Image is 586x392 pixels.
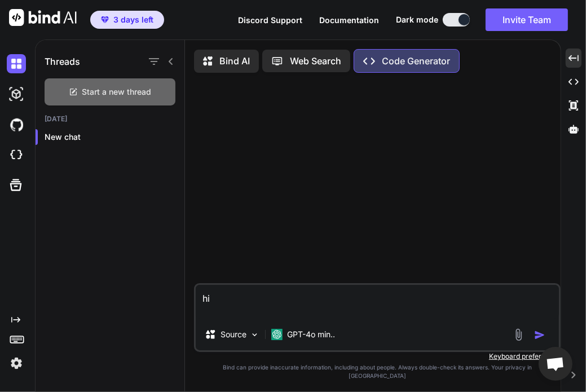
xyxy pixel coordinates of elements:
span: 3 days left [113,14,153,25]
img: premium [101,16,109,23]
button: premium3 days left [90,11,164,29]
p: Web Search [290,54,341,68]
img: GPT-4o mini [271,329,283,340]
h2: [DATE] [36,114,184,124]
img: darkChat [7,54,26,73]
img: icon [534,329,545,341]
p: Keyboard preferences [194,352,561,361]
textarea: hi [196,285,559,319]
button: Discord Support [238,14,302,26]
span: Start a new thread [82,86,152,98]
span: Documentation [319,15,379,25]
p: Bind AI [219,54,250,68]
p: New chat [45,131,184,143]
p: Source [221,329,246,340]
button: Documentation [319,14,379,26]
img: Pick Models [250,330,259,340]
p: GPT-4o min.. [287,329,335,340]
h1: Threads [45,55,80,68]
img: attachment [512,328,525,341]
div: Open chat [539,347,572,381]
span: Discord Support [238,15,302,25]
span: Dark mode [396,14,438,25]
p: Bind can provide inaccurate information, including about people. Always double-check its answers.... [194,363,561,380]
img: Bind AI [9,9,77,26]
p: Code Generator [382,54,450,68]
button: Invite Team [486,8,568,31]
img: cloudideIcon [7,146,26,165]
img: githubDark [7,115,26,134]
img: darkAi-studio [7,85,26,104]
img: settings [7,354,26,373]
